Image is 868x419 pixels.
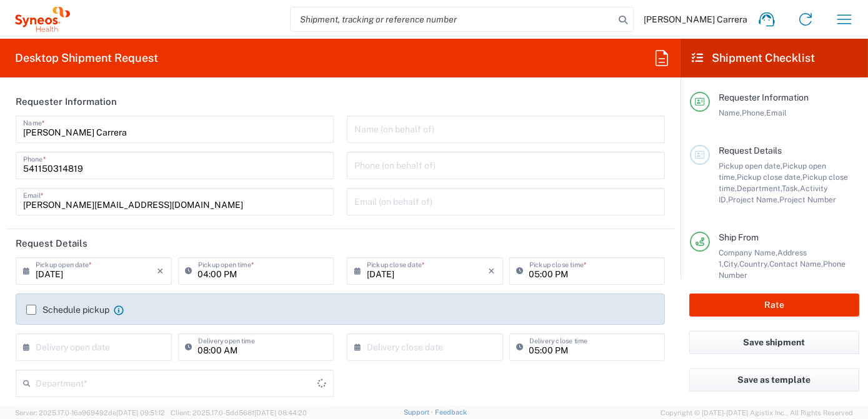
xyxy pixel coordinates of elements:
span: Project Number [779,195,836,204]
h2: Desktop Shipment Request [15,51,158,66]
span: [DATE] 08:44:20 [254,409,307,417]
span: Email [766,108,787,117]
a: Feedback [435,408,467,416]
i: × [489,261,496,281]
span: Country, [739,259,769,269]
span: Task, [782,184,800,193]
h2: Requester Information [16,96,117,108]
a: Support [404,408,435,416]
span: Copyright © [DATE]-[DATE] Agistix Inc., All Rights Reserved [661,407,853,418]
span: Ship From [719,232,759,242]
span: Contact Name, [769,259,823,269]
span: Server: 2025.17.0-16a969492de [15,409,165,417]
span: Request Details [719,145,782,155]
span: Phone, [742,108,766,117]
button: Save shipment [689,331,859,354]
span: Project Name, [728,195,779,204]
span: Requester Information [719,92,809,102]
span: [PERSON_NAME] Carrera [644,14,747,25]
input: Shipment, tracking or reference number [291,7,614,31]
span: Client: 2025.17.0-5dd568f [171,409,307,417]
span: City, [724,259,739,269]
i: × [157,261,164,281]
span: Company Name, [719,248,777,257]
h2: Shipment Checklist [692,51,815,66]
label: Schedule pickup [26,305,109,315]
span: Pickup open date, [719,161,782,170]
span: Pickup close date, [737,172,802,182]
span: Department, [737,184,782,193]
span: [DATE] 09:51:12 [116,409,165,417]
h2: Request Details [16,237,87,250]
button: Save as template [689,368,859,392]
button: Rate [689,293,859,317]
span: Name, [719,108,742,117]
